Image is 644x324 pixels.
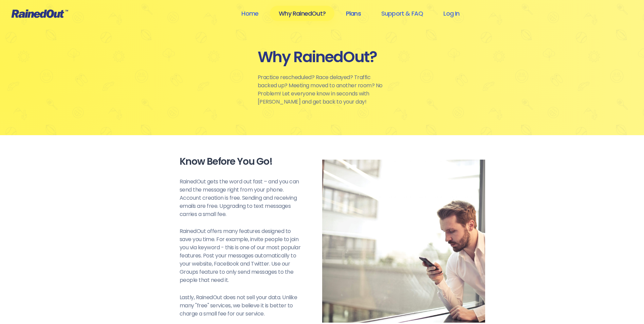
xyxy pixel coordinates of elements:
div: Know Before You Go! [180,156,302,167]
p: RainedOut offers many features designed to save you time. For example, invite people to join you ... [180,227,302,284]
a: Log In [435,6,468,21]
a: Support & FAQ [372,6,432,21]
p: Lastly, RainedOut does not sell your data. Unlike many "free" services, we believe it is better t... [180,293,302,318]
a: Why RainedOut? [270,6,334,21]
p: Practice rescheduled? Race delayed? Traffic backed up? Meeting moved to another room? No Problem!... [258,73,387,106]
p: RainedOut gets the word out fast – and you can send the message right from your phone. Account cr... [180,178,302,218]
a: Plans [337,6,370,21]
div: Why RainedOut? [258,48,387,67]
a: Home [233,6,267,21]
